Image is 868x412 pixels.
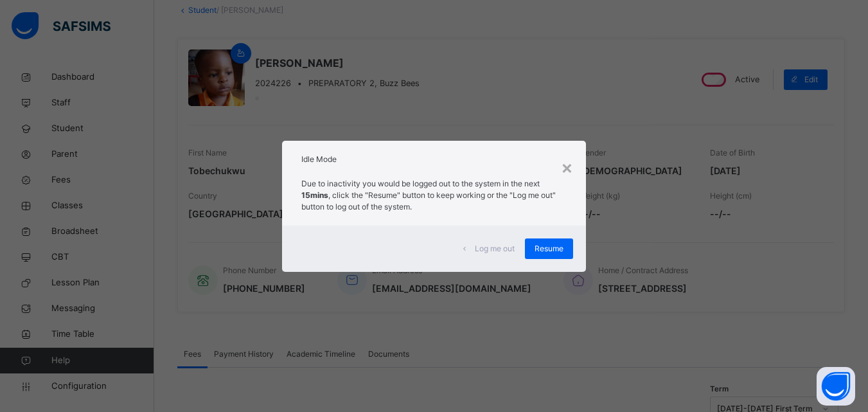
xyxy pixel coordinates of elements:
[301,190,328,200] strong: 15mins
[475,243,515,255] span: Log me out
[817,367,855,406] button: Open asap
[535,243,563,255] span: Resume
[301,178,567,213] p: Due to inactivity you would be logged out to the system in the next , click the "Resume" button t...
[561,154,573,181] div: ×
[301,154,567,165] h2: Idle Mode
